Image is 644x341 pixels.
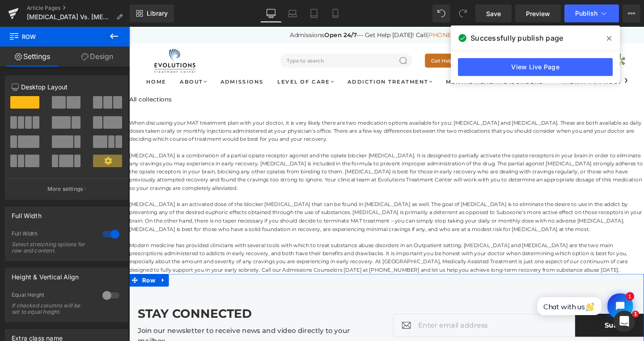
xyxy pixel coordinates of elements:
a: Mental Health Disorders [333,54,440,61]
span: [MEDICAL_DATA] Vs. [MEDICAL_DATA] – Which is Right for Me? [27,13,113,21]
a: New Library [130,4,174,22]
a: Design [65,46,130,67]
a: Addiction treatment [229,54,318,61]
a: Level of Care [156,54,215,61]
button: More settings [5,178,128,199]
iframe: Intercom live chat [614,311,635,332]
a: Tablet [303,4,325,22]
a: Article Pages [27,4,130,12]
a: Cart [392,30,416,50]
a: Get Help [311,28,347,43]
span: Successfully publish page [470,33,563,43]
a: Admissions [96,54,141,61]
span: Row [12,260,30,273]
p: Desktop Layout [12,82,122,92]
button: Submit [284,28,297,43]
button: More [623,4,640,22]
a: About [53,54,81,61]
button: Redo [454,4,472,22]
a: Preview [515,4,561,22]
span: 1 [632,311,639,318]
label: Type to search [159,28,297,43]
span: Publish [575,10,597,17]
button: Publish [564,4,619,22]
a: [PHONE_NUMBER] [313,4,373,13]
a: Therapy / Programs [454,54,538,61]
p: Join our newsletter to receive news and video directly to your mailbox. [9,314,241,336]
div: Select stretching options for row and content. [12,241,92,254]
a: Desktop [260,4,282,22]
input: Type to search Type to search [159,28,297,43]
span: Row [9,27,98,46]
span: Save [486,9,501,18]
div: If checked columns will be set to equal height. [12,303,92,315]
input: Enter email address [277,302,469,326]
span: Preview [526,9,550,18]
a: Account [380,22,416,41]
div: Full Width [12,207,42,219]
div: Height & Vertical Align [12,268,79,281]
a: View Live Page [458,58,613,76]
a: Home [18,54,39,61]
iframe: Tidio Chat [419,273,537,315]
button: Undo [432,4,450,22]
div: Equal Height [12,291,93,301]
div: Full Width [12,230,93,240]
img: EVOLUTIONS TREATMENT CENTER [22,22,74,49]
strong: Open 24/7 [205,4,240,13]
a: Mobile [325,4,346,22]
span: Library [147,9,168,17]
a: Laptop [282,4,303,22]
a: Expand / Collapse [30,260,42,273]
p: More settings [47,185,83,193]
div: STAY CONNECTED [9,292,264,311]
